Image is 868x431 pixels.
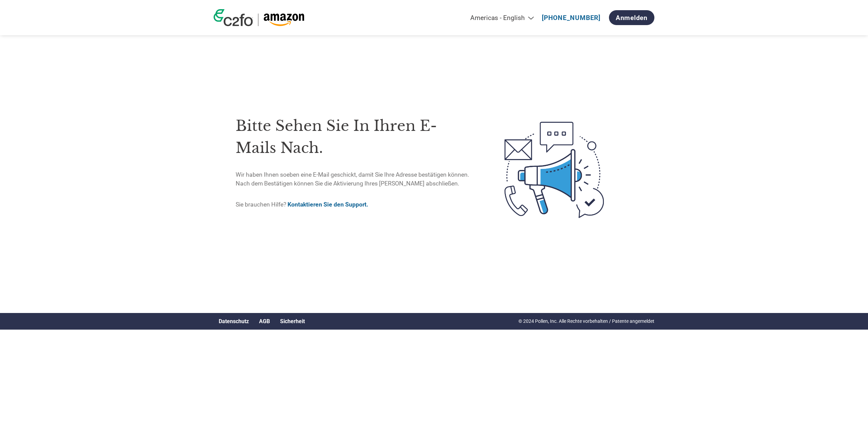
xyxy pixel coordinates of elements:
[280,318,305,325] a: Sicherheit
[609,10,654,25] a: Anmelden
[214,9,253,26] img: c2fo logo
[236,170,476,188] p: Wir haben Ihnen soeben eine E-Mail geschickt, damit Sie Ihre Adresse bestätigen können. Nach dem ...
[518,318,654,325] p: © 2024 Pollen, Inc. Alle Rechte vorbehalten / Patente angemeldet
[259,318,270,325] a: AGB
[263,14,304,26] img: Amazon
[288,201,368,208] a: Kontaktieren Sie den Support.
[219,318,249,325] a: Datenschutz
[476,110,632,230] img: open-email
[236,115,476,159] h1: Bitte sehen Sie in Ihren E-Mails nach.
[236,200,476,209] p: Sie brauchen Hilfe?
[542,14,600,22] a: [PHONE_NUMBER]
